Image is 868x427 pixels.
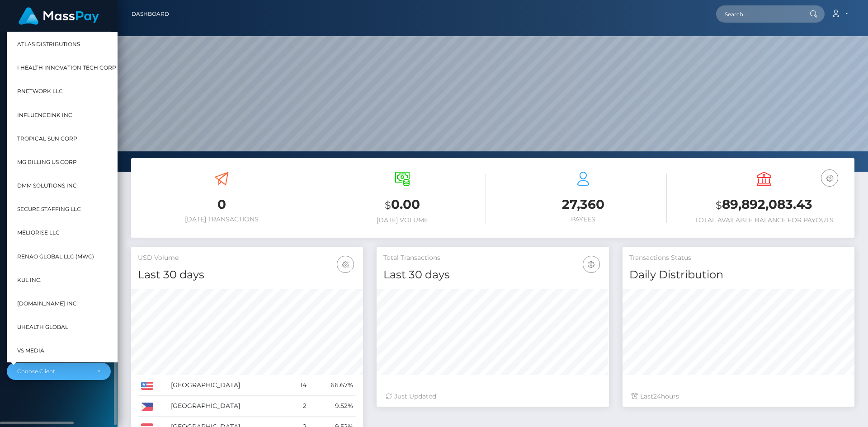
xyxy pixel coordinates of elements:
div: Choose Client [17,368,90,375]
h4: Last 30 days [383,267,602,283]
span: InfluenceInk Inc [17,109,72,121]
div: Just Updated [386,392,599,401]
h4: Daily Distribution [629,267,848,283]
img: MassPay Logo [19,7,99,25]
span: UHealth Global [17,321,68,333]
span: Tropical Sun Corp [17,133,77,145]
span: [DOMAIN_NAME] INC [17,298,77,310]
td: [GEOGRAPHIC_DATA] [168,396,289,417]
h5: Total Transactions [383,253,602,263]
h6: Total Available Balance for Payouts [680,216,848,224]
span: Atlas Distributions [17,38,80,50]
td: 14 [289,375,310,396]
h5: USD Volume [138,253,356,263]
td: [GEOGRAPHIC_DATA] [168,375,289,396]
h6: Payees [500,216,667,223]
a: Dashboard [132,5,169,23]
td: 9.52% [310,396,356,417]
input: Search... [716,5,801,23]
div: Last hours [632,392,845,401]
h6: [DATE] Transactions [138,216,305,223]
h3: 27,360 [500,196,667,213]
h6: [DATE] Volume [319,216,486,224]
img: US.png [141,382,153,390]
h5: Transactions Status [629,253,848,263]
span: VS Media [17,345,44,357]
span: MG Billing US Corp [17,156,77,168]
small: $ [716,199,722,211]
span: Secure Staffing LLC [17,203,81,215]
span: rNetwork LLC [17,85,63,97]
span: DMM Solutions Inc [17,180,77,192]
span: I HEALTH INNOVATION TECH CORP [17,62,116,74]
button: Choose Client [7,363,111,380]
span: Renao Global LLC (MWC) [17,251,94,263]
small: $ [385,199,391,211]
h3: 0 [138,196,305,213]
h4: Last 30 days [138,267,356,283]
span: Kul Inc. [17,274,42,286]
h3: 0.00 [319,196,486,214]
span: Meliorise LLC [17,227,60,239]
img: PH.png [141,403,153,411]
span: 24 [653,392,661,400]
h3: 89,892,083.43 [680,196,848,214]
td: 66.67% [310,375,356,396]
td: 2 [289,396,310,417]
